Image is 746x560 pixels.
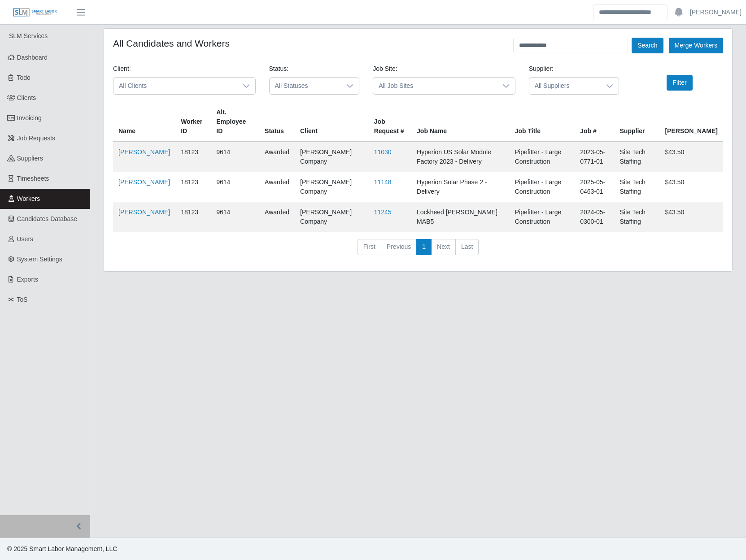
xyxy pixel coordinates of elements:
span: All Statuses [270,78,341,94]
span: ToS [17,296,28,303]
a: [PERSON_NAME] [690,8,742,17]
span: All Clients [113,78,237,94]
td: awarded [259,142,295,172]
span: All Job Sites [373,78,497,94]
h4: All Candidates and Workers [113,38,230,49]
span: System Settings [17,256,62,263]
label: Supplier: [529,64,554,74]
th: Supplier [615,102,660,142]
span: Exports [17,276,38,283]
td: 2023-05-0771-01 [575,142,614,172]
th: Job # [575,102,614,142]
th: Name [113,102,175,142]
span: Timesheets [17,175,49,182]
a: 11030 [374,148,392,156]
td: [PERSON_NAME] Company [295,142,369,172]
td: 9614 [211,172,259,202]
td: awarded [259,202,295,232]
td: Pipefitter - Large Construction [510,202,575,232]
td: $43.50 [659,202,723,232]
td: Pipefitter - Large Construction [510,142,575,172]
span: Users [17,235,34,243]
td: Lockheed [PERSON_NAME] MAB5 [411,202,510,232]
span: Suppliers [17,155,43,162]
span: Dashboard [17,54,48,61]
a: [PERSON_NAME] [118,148,170,156]
a: 11148 [374,178,392,186]
td: 18123 [175,172,211,202]
td: $43.50 [659,172,723,202]
a: 1 [416,239,432,255]
td: 2025-05-0463-01 [575,172,614,202]
span: Clients [17,94,36,101]
span: All Suppliers [529,78,601,94]
td: Hyperion US Solar Module Factory 2023 - Delivery [411,142,510,172]
nav: pagination [113,239,723,262]
a: 11245 [374,208,392,216]
span: Invoicing [17,114,42,122]
td: Site Tech Staffing [615,202,660,232]
td: Site Tech Staffing [615,142,660,172]
span: © 2025 Smart Labor Management, LLC [7,545,117,552]
span: Todo [17,74,31,81]
td: 9614 [211,142,259,172]
td: [PERSON_NAME] Company [295,172,369,202]
td: $43.50 [659,142,723,172]
input: Search [593,4,667,20]
td: awarded [259,172,295,202]
th: [PERSON_NAME] [659,102,723,142]
label: Job Site: [373,64,397,74]
img: SLM Logo [13,8,57,17]
a: [PERSON_NAME] [118,208,170,216]
th: Job Request # [369,102,411,142]
th: Alt. Employee ID [211,102,259,142]
button: Filter [667,75,692,91]
td: 9614 [211,202,259,232]
td: 18123 [175,142,211,172]
a: [PERSON_NAME] [118,178,170,186]
td: [PERSON_NAME] Company [295,202,369,232]
label: Client: [113,64,131,74]
td: Site Tech Staffing [615,172,660,202]
span: Workers [17,195,40,202]
td: 2024-05-0300-01 [575,202,614,232]
span: Job Requests [17,135,56,142]
th: Client [295,102,369,142]
th: Job Name [411,102,510,142]
th: Worker ID [175,102,211,142]
label: Status: [269,64,289,74]
span: SLM Services [9,32,48,39]
td: Pipefitter - Large Construction [510,172,575,202]
button: Merge Workers [669,38,723,53]
span: Candidates Database [17,215,78,222]
button: Search [632,38,663,53]
th: Job Title [510,102,575,142]
td: 18123 [175,202,211,232]
td: Hyperion Solar Phase 2 - Delivery [411,172,510,202]
th: Status [259,102,295,142]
